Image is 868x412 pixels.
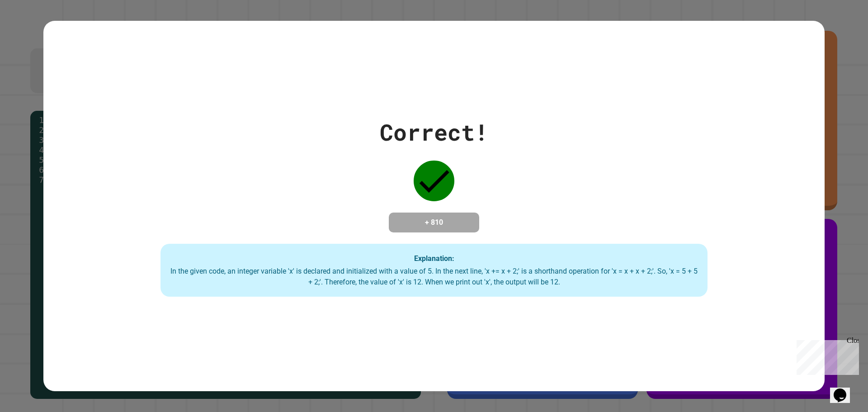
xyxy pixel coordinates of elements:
div: Correct! [380,115,488,149]
div: Chat with us now!Close [4,4,62,57]
strong: Explanation: [414,254,454,262]
div: In the given code, an integer variable 'x' is declared and initialized with a value of 5. In the ... [170,266,698,288]
h4: + 810 [398,217,470,228]
iframe: chat widget [793,336,859,375]
iframe: chat widget [830,376,859,403]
